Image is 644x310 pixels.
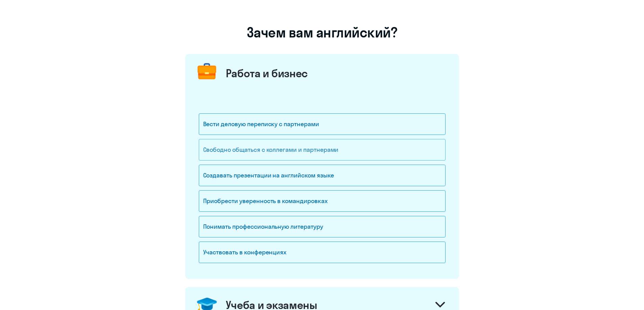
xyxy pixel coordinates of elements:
div: Понимать профессиональную литературу [199,216,446,237]
div: Работа и бизнес [226,66,308,80]
h1: Зачем вам английский? [185,24,459,40]
img: briefcase.png [194,59,219,84]
div: Вести деловую переписку с партнерами [199,113,446,135]
div: Приобрести уверенность в командировках [199,190,446,212]
div: Свободно общаться с коллегами и партнерами [199,139,446,161]
div: Создавать презентации на английском языке [199,165,446,186]
div: Участвовать в конференциях [199,242,446,263]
